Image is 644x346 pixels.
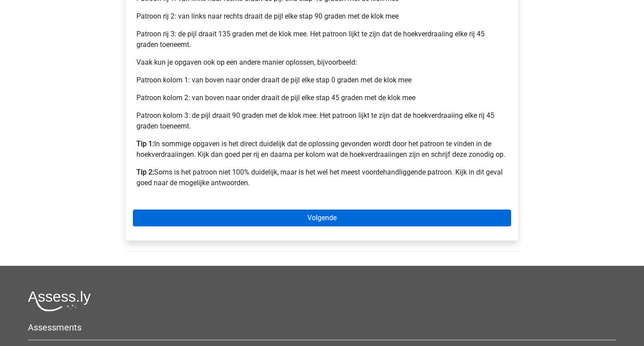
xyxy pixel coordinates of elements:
img: Assessly logo [28,291,91,311]
b: Tip 2: [136,168,154,176]
a: Volgende [133,210,511,226]
b: Tip 1: [136,140,154,148]
p: Patroon kolom 2: van boven naar onder draait de pijl elke stap 45 graden met de klok mee [136,93,508,103]
p: Patroon rij 2: van links naar rechts draait de pijl elke stap 90 graden met de klok mee [136,11,508,22]
p: Patroon kolom 3: de pijl draait 90 graden met de klok mee. Het patroon lijkt te zijn dat de hoekv... [136,110,508,132]
h5: Assessments [28,322,616,333]
p: Soms is het patroon niet 100% duidelijk, maar is het wel het meest voordehandliggende patroon. Ki... [136,167,508,188]
p: Vaak kun je opgaven ook op een andere manier oplossen, bijvoorbeeld: [136,57,508,68]
p: In sommige opgaven is het direct duidelijk dat de oplossing gevonden wordt door het patroon te vi... [136,139,508,160]
p: Patroon rij 3: de pijl draait 135 graden met de klok mee. Het patroon lijkt te zijn dat de hoekve... [136,29,508,50]
p: Patroon kolom 1: van boven naar onder draait de pijl elke stap 0 graden met de klok mee [136,75,508,86]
